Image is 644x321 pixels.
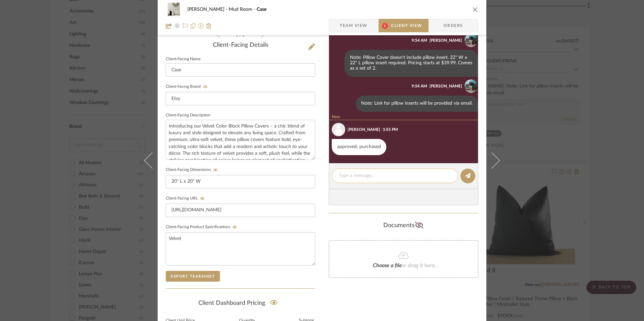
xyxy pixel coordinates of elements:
[242,33,246,37] span: 2
[412,37,427,43] div: 9:54 AM
[166,204,315,217] input: Enter item URL
[412,83,427,89] div: 9:54 AM
[464,34,478,47] img: cbc8425f-1f68-4f49-85ba-abbd887b304e.png
[166,271,220,282] button: Export Tearsheet
[230,225,239,229] button: Client-Facing Product Specifications
[429,37,462,43] div: [PERSON_NAME]
[391,19,422,32] span: Client View
[211,168,220,172] button: Client-Facing Dimensions
[166,196,207,201] label: Client-Facing URL
[166,42,315,49] div: Client-Facing Details
[206,23,212,29] img: Remove from project
[436,19,471,32] span: Orders
[166,63,315,77] input: Enter Client-Facing Item Name
[166,168,220,172] label: Client-Facing Dimensions
[429,83,462,89] div: [PERSON_NAME]
[332,123,345,136] img: user_avatar.png
[345,50,478,77] div: Note: Pillow Cover doesn't include pillow insert. 22" W x 22" L pillow insert required. Pricing s...
[201,84,210,89] button: Client-Facing Brand
[166,175,315,188] input: Enter item dimensions
[236,33,239,37] span: 1
[340,19,367,32] span: Team View
[382,23,388,29] span: 1
[166,3,182,16] img: 088d8959-0a28-472b-80f8-c91c73c7fb80_48x40.jpg
[166,84,210,89] label: Client-Facing Brand
[166,225,239,229] label: Client-Facing Product Specifications
[329,114,481,120] div: New
[383,127,398,133] div: 3:55 PM
[373,263,402,268] span: Choose a file
[166,58,200,61] label: Client-Facing Name
[198,196,207,201] button: Client-Facing URL
[332,139,386,155] div: approved; purchased
[239,33,242,37] span: /
[402,263,436,268] span: or drag it here.
[166,295,315,311] div: Client Dashboard Pricing
[257,7,266,12] span: Case
[356,96,478,112] div: Note: Link for pillow inserts will be provided via email.
[464,79,478,93] img: cbc8425f-1f68-4f49-85ba-abbd887b304e.png
[229,7,257,12] span: Mud Room
[166,114,211,117] label: Client-Facing Description
[187,7,229,12] span: [PERSON_NAME]
[348,127,380,133] div: [PERSON_NAME]
[472,6,478,12] button: close
[329,220,478,231] div: Documents
[166,92,315,105] input: Enter Client-Facing Brand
